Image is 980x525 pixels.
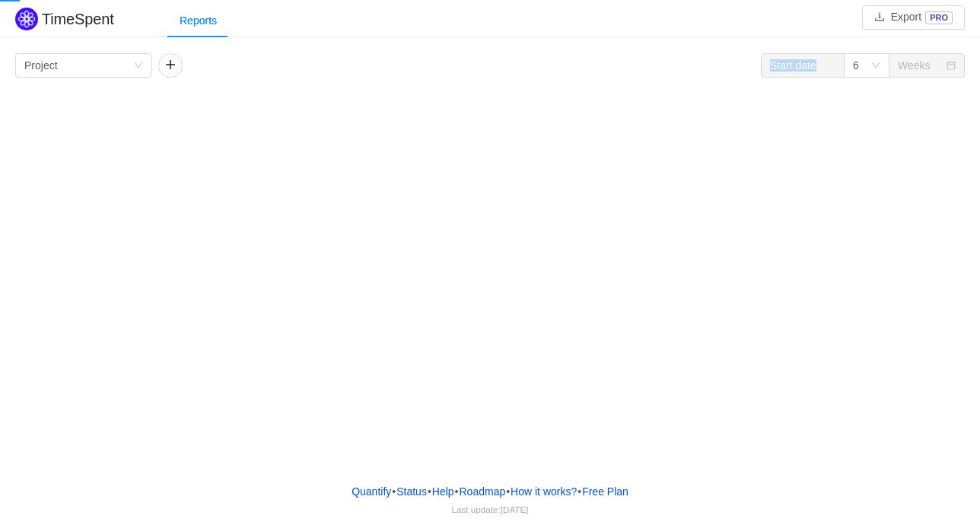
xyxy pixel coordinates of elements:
div: 6 [853,54,859,77]
button: icon: downloadExportPRO [862,5,965,30]
i: icon: down [871,61,880,72]
input: Start date [761,53,845,78]
button: How it works? [510,480,577,503]
i: icon: down [134,61,143,72]
a: Status [396,480,428,503]
span: Last update: [452,504,529,514]
span: • [392,485,396,498]
span: • [577,485,581,498]
a: Roadmap [459,480,507,503]
a: Quantify [351,480,392,503]
button: Free Plan [581,480,629,503]
img: Quantify logo [15,8,38,30]
span: • [428,485,431,498]
span: • [506,485,510,498]
span: [DATE] [501,504,529,514]
h2: TimeSpent [42,11,114,27]
div: Project [24,54,58,77]
div: Reports [167,4,229,38]
button: icon: plus [158,53,183,78]
i: icon: calendar [947,61,956,72]
a: Help [431,480,455,503]
div: Weeks [898,54,931,77]
span: • [455,485,459,498]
